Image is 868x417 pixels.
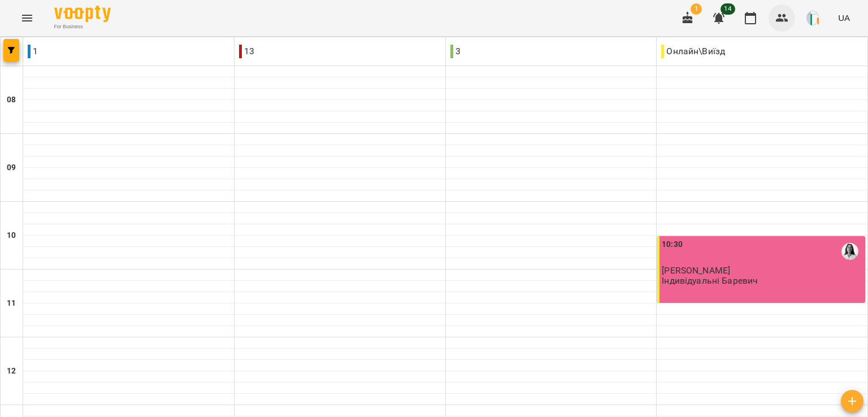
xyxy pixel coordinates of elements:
[691,3,702,15] span: 1
[7,229,16,242] h6: 10
[806,10,822,26] img: 9a1d62ba177fc1b8feef1f864f620c53.png
[7,94,16,106] h6: 08
[662,238,683,251] label: 10:30
[662,265,730,276] span: [PERSON_NAME]
[721,3,735,15] span: 14
[14,5,41,32] button: Menu
[661,45,725,58] p: Онлайн\Виїзд
[838,12,850,24] span: UA
[54,23,111,31] span: For Business
[28,45,38,58] p: 1
[841,390,863,412] button: Створити урок
[54,6,111,22] img: Voopty Logo
[834,7,854,28] button: UA
[7,365,16,377] h6: 12
[7,162,16,174] h6: 09
[7,297,16,310] h6: 11
[239,45,254,58] p: 13
[450,45,461,58] p: 3
[662,276,758,285] p: Індивідуальні Баревич
[841,243,858,260] img: Юлія Баревич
